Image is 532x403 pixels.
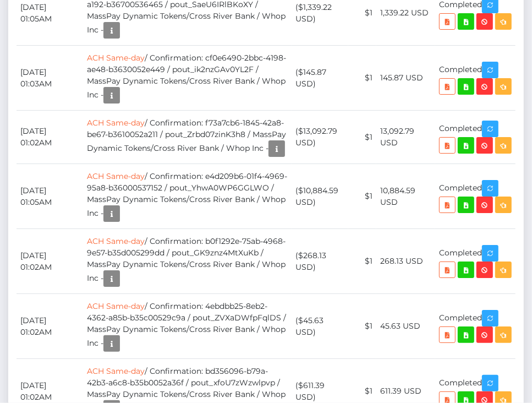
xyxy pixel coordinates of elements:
td: 45.63 USD [376,294,435,359]
td: $1 [348,46,376,111]
a: ACH Same-day [87,171,145,181]
td: Completed [435,46,515,111]
td: / Confirmation: b0f1292e-75ab-4968-9e57-b35d005299dd / pout_GK9znz4MtXuKb / MassPay Dynamic Token... [83,229,292,294]
td: $1 [348,111,376,164]
td: / Confirmation: e4d209b6-01f4-4969-95a8-b36000537152 / pout_YhwA0WP6GGLWO / MassPay Dynamic Token... [83,164,292,229]
td: ($10,884.59 USD) [292,164,348,229]
td: [DATE] 01:02AM [17,229,83,294]
td: ($45.63 USD) [292,294,348,359]
td: [DATE] 01:03AM [17,46,83,111]
td: ($268.13 USD) [292,229,348,294]
td: / Confirmation: cf0e6490-2bbc-4198-ae48-b3630052e449 / pout_ik2nzGAv0YL2F / MassPay Dynamic Token... [83,46,292,111]
td: [DATE] 01:02AM [17,294,83,359]
td: 145.87 USD [376,46,435,111]
td: Completed [435,294,515,359]
td: 13,092.79 USD [376,111,435,164]
a: ACH Same-day [87,118,145,128]
a: ACH Same-day [87,236,145,246]
td: Completed [435,164,515,229]
td: $1 [348,294,376,359]
td: ($145.87 USD) [292,46,348,111]
td: [DATE] 01:05AM [17,164,83,229]
td: ($13,092.79 USD) [292,111,348,164]
td: / Confirmation: 4ebdbb25-8eb2-4362-a85b-b35c00529c9a / pout_ZVXaDWfpFqlDS / MassPay Dynamic Token... [83,294,292,359]
a: ACH Same-day [87,366,145,376]
td: $1 [348,164,376,229]
a: ACH Same-day [87,53,145,63]
td: 10,884.59 USD [376,164,435,229]
a: ACH Same-day [87,301,145,311]
td: $1 [348,229,376,294]
td: Completed [435,229,515,294]
td: 268.13 USD [376,229,435,294]
td: / Confirmation: f73a7cb6-1845-42a8-be67-b3610052a211 / pout_Zrbd07zinK3h8 / MassPay Dynamic Token... [83,111,292,164]
td: [DATE] 01:02AM [17,111,83,164]
td: Completed [435,111,515,164]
